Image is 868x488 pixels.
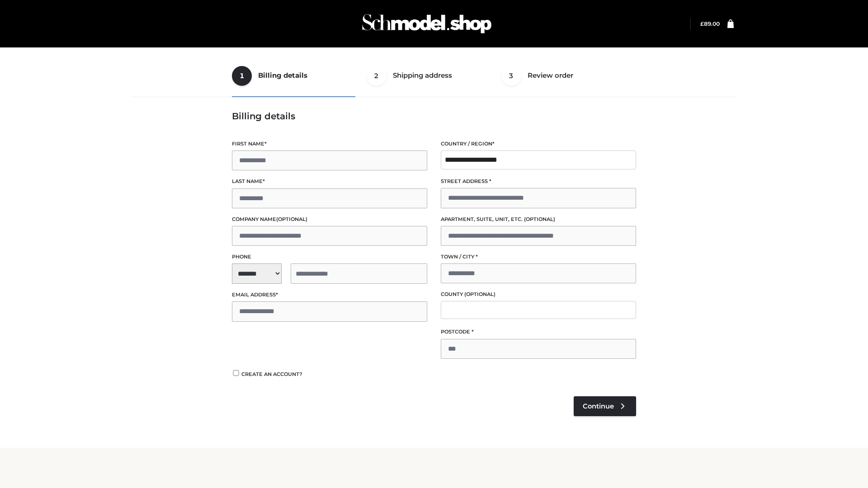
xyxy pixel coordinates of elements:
[232,215,427,224] label: Company name
[232,177,427,186] label: Last name
[232,111,636,122] h3: Billing details
[524,216,555,222] span: (optional)
[441,140,636,148] label: Country / Region
[276,216,307,222] span: (optional)
[441,328,636,336] label: Postcode
[441,253,636,261] label: Town / City
[700,20,720,27] bdi: 89.00
[232,291,427,299] label: Email address
[359,6,495,42] img: Schmodel Admin 964
[441,215,636,224] label: Apartment, suite, unit, etc.
[232,253,427,261] label: Phone
[464,291,495,297] span: (optional)
[441,177,636,186] label: Street address
[583,402,614,410] span: Continue
[574,396,636,416] a: Continue
[232,140,427,148] label: First name
[241,371,302,377] span: Create an account?
[441,290,636,299] label: County
[700,20,720,27] a: £89.00
[700,20,704,27] span: £
[232,370,240,376] input: Create an account?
